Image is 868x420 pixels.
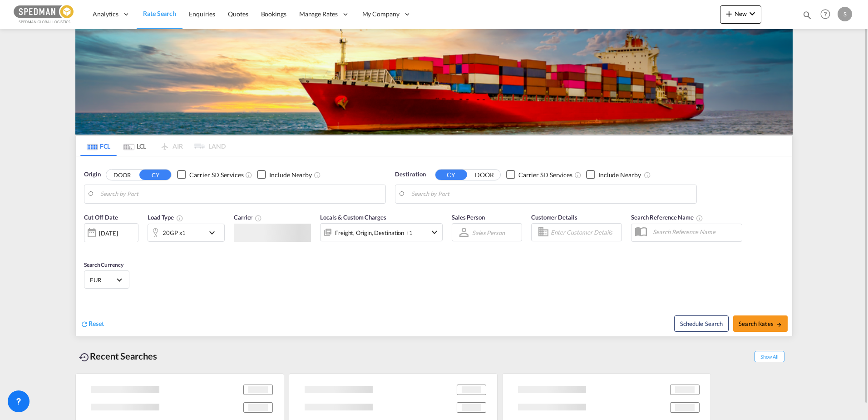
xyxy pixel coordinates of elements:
md-icon: icon-chevron-down [429,227,440,238]
span: Search Reference Name [631,214,703,221]
span: Sales Person [452,214,485,221]
div: Carrier SD Services [518,170,572,180]
div: Origin DOOR CY Checkbox No InkUnchecked: Search for CY (Container Yard) services for all selected... [76,156,792,336]
button: CY [435,170,467,180]
md-icon: icon-magnify [802,10,812,20]
span: Analytics [93,10,118,19]
md-tab-item: FCL [80,136,117,156]
md-checkbox: Checkbox No Ink [177,170,243,180]
md-icon: The selected Trucker/Carrierwill be displayed in the rate results If the rates are from another f... [255,215,262,222]
span: Help [818,6,833,22]
md-icon: Unchecked: Search for CY (Container Yard) services for all selected carriers.Checked : Search for... [245,171,252,179]
div: Recent Searches [75,346,161,366]
md-checkbox: Checkbox No Ink [586,170,641,180]
div: Freight Origin Destination Factory Stuffing [335,226,413,239]
div: S [838,7,852,21]
span: Origin [84,170,100,179]
input: Search by Port [100,187,381,201]
span: Locals & Custom Charges [320,214,386,221]
md-icon: Unchecked: Ignores neighbouring ports when fetching rates.Checked : Includes neighbouring ports w... [644,171,651,179]
span: Carrier [234,214,262,221]
md-datepicker: Select [84,241,91,254]
md-select: Sales Person [471,226,506,239]
md-pagination-wrapper: Use the left and right arrow keys to navigate between tabs [80,136,226,156]
div: 20GP x1 [163,226,186,239]
span: Quotes [228,10,248,18]
div: Help [818,6,838,23]
md-icon: icon-information-outline [176,215,183,222]
div: Carrier SD Services [189,170,243,180]
md-icon: icon-arrow-right [776,321,782,328]
span: Cut Off Date [84,214,118,221]
input: Enter Customer Details [551,225,619,239]
md-icon: icon-refresh [80,320,89,328]
span: EUR [90,276,115,284]
md-icon: Unchecked: Ignores neighbouring ports when fetching rates.Checked : Includes neighbouring ports w... [314,171,321,179]
span: Search Currency [84,261,123,268]
span: Reset [89,320,104,327]
img: LCL+%26+FCL+BACKGROUND.png [75,29,793,135]
button: DOOR [469,170,500,180]
md-icon: Your search will be saved by the below given name [696,215,703,222]
div: 20GP x1icon-chevron-down [148,224,225,242]
button: Note: By default Schedule search will only considerorigin ports, destination ports and cut off da... [674,315,729,332]
div: [DATE] [84,223,138,242]
span: Bookings [261,10,286,18]
md-icon: icon-chevron-down [207,227,222,238]
md-checkbox: Checkbox No Ink [506,170,572,180]
div: Freight Origin Destination Factory Stuffingicon-chevron-down [320,223,443,241]
md-icon: Unchecked: Search for CY (Container Yard) services for all selected carriers.Checked : Search for... [574,171,582,179]
md-icon: icon-backup-restore [79,352,90,363]
div: [DATE] [99,229,118,237]
button: Search Ratesicon-arrow-right [733,315,788,332]
md-tab-item: LCL [117,136,153,156]
img: c12ca350ff1b11efb6b291369744d907.png [14,4,75,25]
span: Show All [755,351,784,362]
span: Load Type [148,214,183,221]
md-checkbox: Checkbox No Ink [257,170,312,180]
span: Search Rates [739,320,782,327]
md-icon: icon-chevron-down [747,8,758,19]
span: Enquiries [189,10,215,18]
span: My Company [362,10,399,19]
span: Destination [395,170,426,179]
md-select: Select Currency: € EUREuro [89,273,124,286]
div: icon-refreshReset [80,319,104,329]
md-icon: icon-plus 400-fg [724,8,735,19]
div: Include Nearby [598,170,641,180]
span: Manage Rates [299,10,338,19]
button: CY [139,170,171,180]
button: icon-plus 400-fgNewicon-chevron-down [720,5,761,24]
input: Search by Port [411,187,692,201]
span: Rate Search [143,10,176,17]
input: Search Reference Name [648,225,742,239]
button: DOOR [106,170,138,180]
span: New [724,10,758,17]
span: Customer Details [531,214,577,221]
div: Include Nearby [269,170,312,180]
div: icon-magnify [802,10,812,24]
